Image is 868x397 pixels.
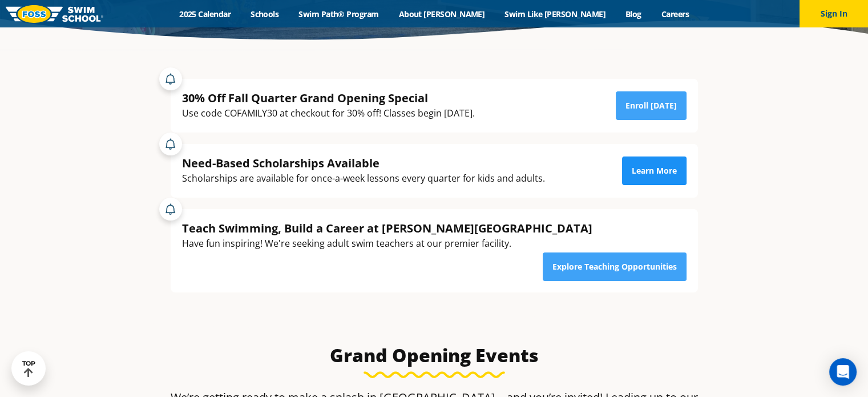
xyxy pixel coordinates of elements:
a: Schools [241,9,289,19]
a: Explore Teaching Opportunities [543,252,687,281]
a: Careers [651,9,699,19]
div: Need-Based Scholarships Available [182,155,545,171]
a: About [PERSON_NAME] [389,9,495,19]
a: Swim Like [PERSON_NAME] [495,9,616,19]
div: Open Intercom Messenger [829,358,857,386]
img: FOSS Swim School Logo [6,5,103,23]
div: Teach Swimming, Build a Career at [PERSON_NAME][GEOGRAPHIC_DATA] [182,220,592,236]
div: Scholarships are available for once-a-week lessons every quarter for kids and adults. [182,171,545,186]
a: Learn More [622,157,687,185]
a: 2025 Calendar [169,9,241,19]
h3: Grand Opening Events [165,344,704,367]
div: TOP [22,360,35,378]
div: Use code COFAMILY30 at checkout for 30% off! Classes begin [DATE]. [182,106,475,121]
div: Have fun inspiring! We're seeking adult swim teachers at our premier facility. [182,236,592,251]
a: Enroll [DATE] [616,91,687,120]
a: Blog [615,9,651,19]
div: 30% Off Fall Quarter Grand Opening Special [182,90,475,106]
a: Swim Path® Program [289,9,389,19]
